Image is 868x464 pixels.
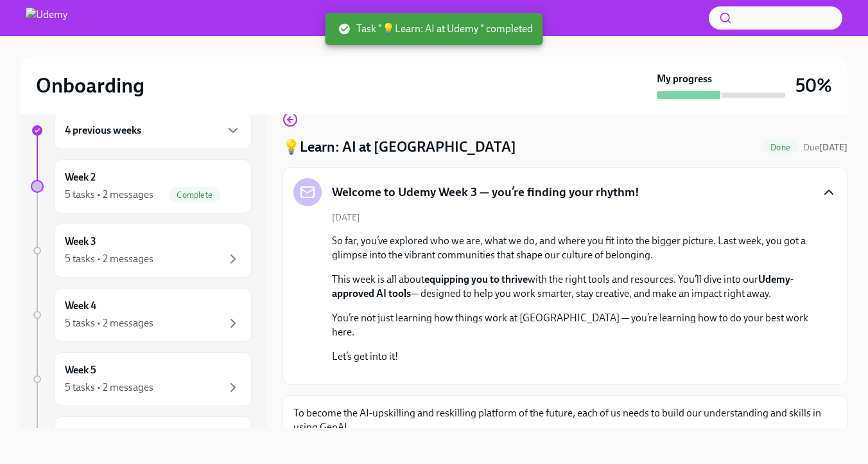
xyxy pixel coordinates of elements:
span: Complete [169,190,220,200]
h6: Week 2 [65,170,96,184]
h6: Week 3 [65,235,96,249]
div: 4 previous weeks [54,112,252,149]
p: So far, you’ve explored who we are, what we do, and where you fit into the bigger picture. Last w... [332,234,816,262]
span: Task "💡Learn: AI at Udemy " completed [338,22,533,36]
span: August 31st, 2025 06:30 [803,141,847,154]
h6: Week 4 [65,299,96,313]
div: 5 tasks • 2 messages [65,380,153,395]
h3: 50% [795,74,832,97]
strong: My progress [657,72,712,86]
strong: [DATE] [819,142,847,153]
p: You’re not just learning how things work at [GEOGRAPHIC_DATA] — you’re learning how to do your be... [332,311,816,339]
h4: 💡Learn: AI at [GEOGRAPHIC_DATA] [282,138,516,157]
span: [DATE] [332,211,360,224]
p: Let’s get into it! [332,350,816,364]
span: Done [763,143,798,152]
a: Week 25 tasks • 2 messagesComplete [31,159,252,213]
h2: Onboarding [36,73,144,98]
div: 5 tasks • 2 messages [65,316,153,330]
p: To become the AI-upskilling and reskilling platform of the future, each of us needs to build our ... [293,406,837,434]
img: Udemy [26,8,67,28]
a: Week 45 tasks • 2 messages [31,288,252,342]
p: This week is all about with the right tools and resources. You’ll dive into our — designed to hel... [332,272,816,301]
a: Week 55 tasks • 2 messages [31,352,252,406]
div: 5 tasks • 2 messages [65,252,153,266]
strong: equipping you to thrive [424,273,528,285]
span: Due [803,142,847,153]
h5: Welcome to Udemy Week 3 — you’re finding your rhythm! [332,184,639,201]
h6: Week 5 [65,363,96,377]
div: 5 tasks • 2 messages [65,188,153,202]
a: Week 35 tasks • 2 messages [31,224,252,278]
h6: Week 6 [65,427,96,442]
h6: 4 previous weeks [65,123,141,138]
